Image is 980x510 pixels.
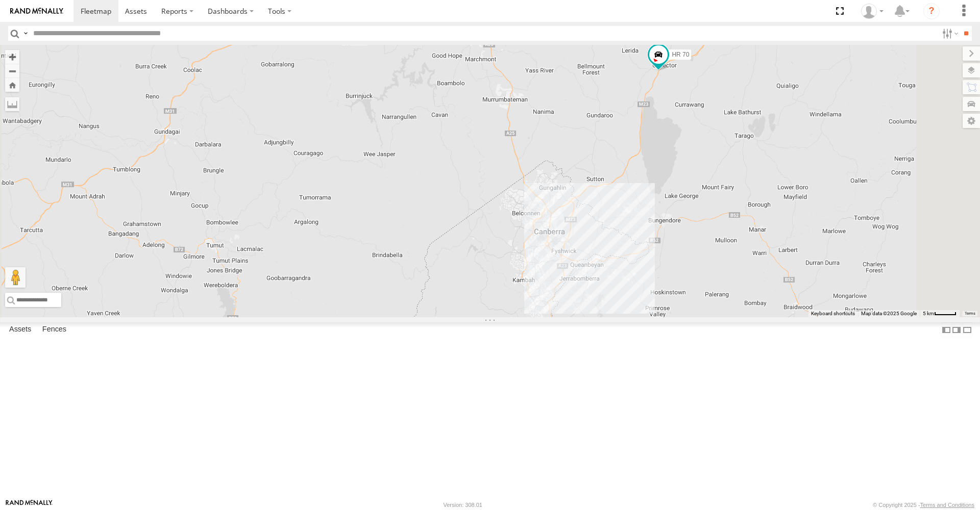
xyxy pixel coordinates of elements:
[923,311,934,316] span: 5 km
[951,322,962,337] label: Dock Summary Table to the Right
[21,26,30,41] label: Search Query
[6,500,53,510] a: Visit our Website
[923,3,940,19] i: ?
[37,323,71,337] label: Fences
[963,114,980,128] label: Map Settings
[857,4,887,19] div: Eric Yao
[5,50,19,64] button: Zoom in
[5,267,26,288] button: Drag Pegman onto the map to open Street View
[920,310,960,317] button: Map Scale: 5 km per 40 pixels
[672,51,689,58] span: HR 70
[962,322,972,337] label: Hide Summary Table
[938,26,960,41] label: Search Filter Options
[5,64,19,78] button: Zoom out
[4,323,36,337] label: Assets
[873,502,974,508] div: © Copyright 2025 -
[941,322,951,337] label: Dock Summary Table to the Left
[811,310,855,317] button: Keyboard shortcuts
[444,502,482,508] div: Version: 308.01
[920,502,974,508] a: Terms and Conditions
[5,78,19,92] button: Zoom Home
[965,312,975,316] a: Terms (opens in new tab)
[5,97,19,111] label: Measure
[861,311,917,316] span: Map data ©2025 Google
[10,8,63,15] img: rand-logo.svg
